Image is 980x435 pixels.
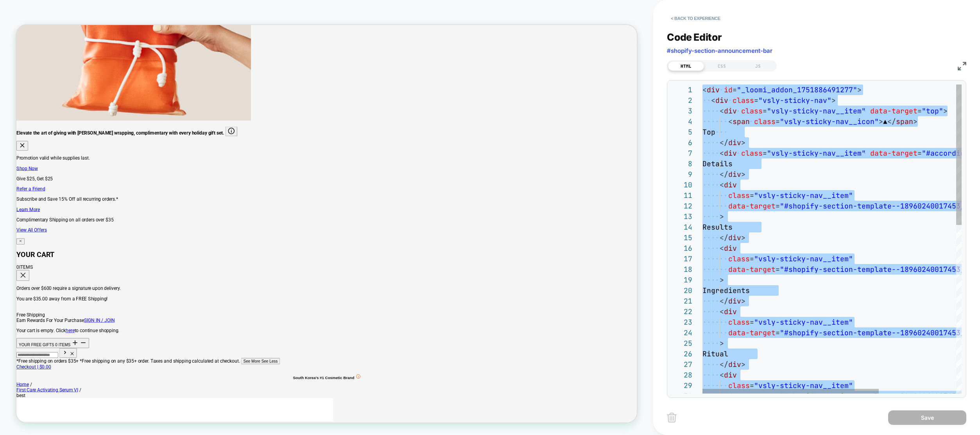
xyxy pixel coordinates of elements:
span: = [750,254,754,263]
a: here [66,404,77,411]
span: class [741,149,763,158]
button: Open tooltip [279,135,294,148]
span: Ingredients [702,286,750,295]
span: = [776,201,780,210]
span: > [741,170,745,179]
div: 22 [671,306,692,317]
span: = [917,106,922,115]
span: > [913,117,917,126]
span: div [724,244,737,253]
span: div [724,307,737,316]
span: "vsly-sticky-nav__item" [767,106,866,115]
span: Details [702,159,733,168]
span: = [776,117,780,126]
span: = [776,265,780,274]
div: 26 [671,349,692,359]
span: Ritual [702,349,728,358]
span: > [943,106,948,115]
span: data-target [728,265,776,274]
span: 0 [52,424,54,430]
span: div [728,170,741,179]
span: span [896,117,913,126]
span: < [720,106,724,115]
span: < [720,149,724,158]
span: < [720,370,724,379]
span: div [728,138,741,147]
span: < [728,117,733,126]
span: div [724,106,737,115]
a: SIGN IN / JOIN [90,390,131,397]
span: > [857,85,862,94]
span: > [720,212,724,221]
div: 3 [671,106,692,116]
span: < [711,96,715,105]
button: < Back to experience [667,12,724,25]
div: 13 [671,211,692,222]
div: 20 [671,285,692,296]
span: "vsly-sticky-nav__item" [767,149,866,158]
span: < [720,180,724,189]
span: "vsly-sticky-nav__item" [754,381,853,390]
span: data-target [870,106,917,115]
span: </ [720,360,728,369]
span: div [728,360,741,369]
span: class [728,254,750,263]
span: data-target [728,328,776,337]
div: 19 [671,275,692,285]
span: > [831,96,836,105]
div: 18 [671,264,692,275]
span: > [741,138,745,147]
span: div [707,85,720,94]
span: = [776,328,780,337]
div: 2 [671,95,692,106]
div: 14 [671,222,692,232]
span: id [724,85,733,94]
span: = [733,85,737,94]
span: > [720,339,724,348]
div: 24 [671,327,692,338]
span: div [724,149,737,158]
span: = [763,149,767,158]
div: 23 [671,317,692,327]
div: 4 [671,116,692,127]
span: > [741,297,745,306]
img: fullscreen [958,62,966,70]
div: 7 [671,148,692,158]
div: 8 [671,158,692,169]
span: "vsly-sticky-nav__item" [754,191,853,200]
span: > [741,233,745,242]
div: 21 [671,296,692,306]
span: div [728,297,741,306]
span: Code Editor [667,31,722,43]
span: > [879,117,883,126]
div: 6 [671,137,692,148]
div: CSS [704,61,740,71]
span: "vsly-sticky-nav" [758,96,831,105]
div: 5 [671,127,692,137]
span: "_loomi_addon_1751886491277" [737,85,857,94]
span: "vsly-sticky-nav__icon" [780,117,879,126]
span: div [715,96,728,105]
span: < [720,307,724,316]
div: 9 [671,169,692,180]
span: </ [720,233,728,242]
span: < [720,244,724,253]
span: Results [702,223,733,232]
span: </ [887,117,896,126]
span: div [728,233,741,242]
span: </ [720,297,728,306]
span: YOUR FREE GIFTS [3,424,50,430]
span: = [750,191,754,200]
span: class [728,381,750,390]
span: div [724,180,737,189]
span: = [750,381,754,390]
span: </ [720,138,728,147]
div: 12 [671,201,692,211]
span: class [728,191,750,200]
span: = [750,318,754,327]
div: 1 [671,84,692,95]
span: > [720,275,724,284]
span: class [733,96,754,105]
div: 28 [671,370,692,380]
div: 10 [671,180,692,190]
